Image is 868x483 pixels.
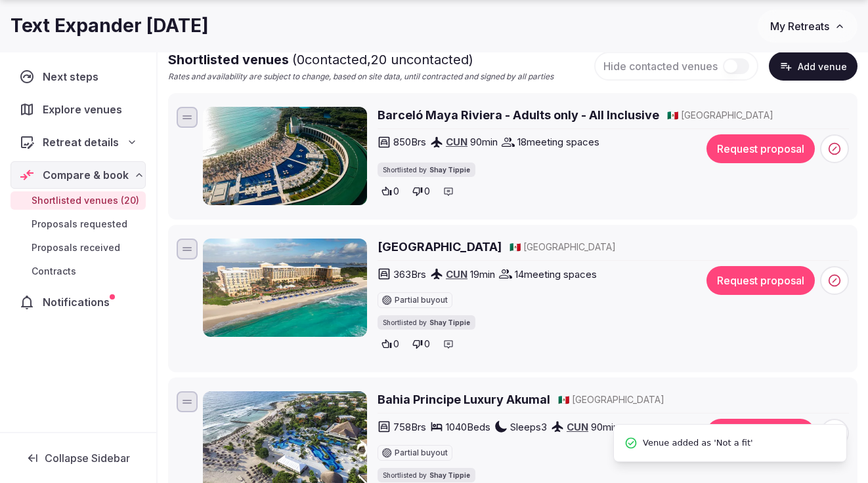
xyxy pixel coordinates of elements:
span: 🇲🇽 [667,109,678,121]
span: Sleeps 3 [510,420,547,434]
span: Collapse Sidebar [45,452,130,465]
span: 0 [424,185,430,198]
button: 🇲🇽 [558,393,569,406]
a: Explore venues [11,96,146,123]
span: 19 min [470,267,495,281]
span: 758 Brs [393,420,426,434]
span: Hide contacted venues [603,60,718,73]
a: Notifications [11,288,146,316]
img: Barceló Maya Riviera - Adults only - All Inclusive [203,107,367,205]
button: Request proposal [706,134,815,163]
span: Contracts [32,265,76,278]
span: Partial buyout [395,449,448,457]
h1: Text Expander [DATE] [11,13,209,39]
p: Rates and availability are subject to change, based on site data, until contracted and signed by ... [168,71,553,83]
span: [GEOGRAPHIC_DATA] [681,109,773,122]
span: Shay Tippie [429,471,470,480]
a: Proposals requested [11,215,146,233]
span: Retreat details [43,134,119,150]
span: Shay Tippie [429,318,470,327]
div: Shortlisted by [378,163,475,177]
span: [GEOGRAPHIC_DATA] [572,393,664,406]
button: 0 [378,182,403,201]
span: 1040 Beds [446,420,490,434]
a: Contracts [11,262,146,280]
a: CUN [567,421,588,433]
button: 🇲🇽 [510,241,521,254]
a: Barceló Maya Riviera - Adults only - All Inclusive [378,107,659,123]
span: Proposals received [32,241,120,254]
a: Shortlisted venues (20) [11,191,146,210]
button: 🇲🇽 [667,109,678,122]
span: Proposals requested [32,218,127,231]
span: 18 meeting spaces [517,135,599,149]
span: Shortlisted venues [168,52,473,68]
span: 90 min [591,420,618,434]
span: Shay Tippie [429,165,470,174]
button: 0 [408,335,434,353]
span: Venue added as 'Not a fit' [643,435,753,451]
a: [GEOGRAPHIC_DATA] [378,239,502,255]
button: My Retreats [758,10,857,43]
span: 850 Brs [393,135,426,149]
a: CUN [446,136,467,148]
button: Collapse Sidebar [11,444,146,473]
span: 363 Brs [393,267,426,281]
span: Shortlisted venues (20) [32,194,139,207]
button: Request proposal [706,266,815,295]
span: Explore venues [43,102,127,117]
div: Shortlisted by [378,468,475,482]
span: Notifications [43,294,115,310]
div: Shortlisted by [378,315,475,330]
span: 0 [393,338,399,351]
a: Bahia Principe Luxury Akumal [378,391,550,408]
span: ( 0 contacted, 20 uncontacted) [292,52,473,68]
span: 14 meeting spaces [515,267,597,281]
a: Proposals received [11,239,146,257]
span: 🇲🇽 [510,241,521,252]
a: CUN [446,268,467,280]
span: 0 [424,338,430,351]
span: Compare & book [43,167,129,183]
span: My Retreats [770,20,829,33]
button: Add venue [769,52,857,81]
img: Kempinski Hotel Cancún [203,239,367,337]
span: 90 min [470,135,498,149]
span: Partial buyout [395,296,448,304]
span: 🇲🇽 [558,394,569,405]
span: Next steps [43,69,104,85]
button: 0 [378,335,403,353]
a: Next steps [11,63,146,90]
span: 0 [393,185,399,198]
button: 0 [408,182,434,201]
span: [GEOGRAPHIC_DATA] [523,241,616,254]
